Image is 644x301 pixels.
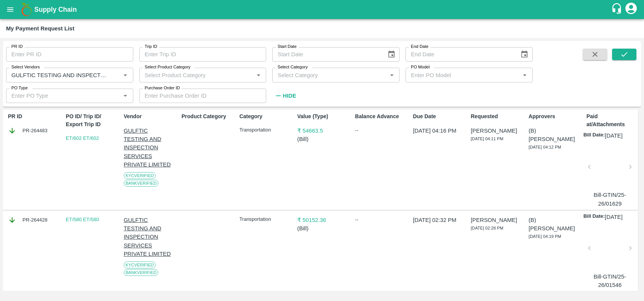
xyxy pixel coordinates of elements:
button: Open [387,70,397,80]
div: My Payment Request List [6,24,74,33]
p: Approvers [529,112,578,120]
div: PR-264483 [8,127,57,135]
div: -- [355,127,404,134]
button: Open [254,70,264,80]
div: customer-support [611,3,624,16]
label: Select Product Category [145,64,191,70]
p: [DATE] 04:16 PM [413,127,462,135]
p: Bill Date: [583,131,605,140]
input: Select Vendor [8,70,109,80]
button: Hide [272,89,298,102]
p: Vendor [124,112,173,120]
label: PR ID [11,44,23,50]
span: Bank Verified [124,269,159,276]
input: End Date [406,47,514,62]
div: PR-264428 [8,216,57,224]
input: Enter Purchase Order ID [139,89,267,103]
p: Transportation [239,127,289,134]
p: PR ID [8,112,57,120]
img: logo [19,2,34,17]
span: [DATE] 04:12 PM [529,145,561,149]
label: End Date [411,44,428,50]
span: [DATE] 04:11 PM [471,136,504,141]
p: Bill-GTIN/25-26/01629 [592,191,627,208]
input: Enter PO Model [408,70,518,80]
div: -- [355,216,404,223]
p: [DATE] 02:32 PM [413,216,462,224]
p: ( Bill ) [297,224,347,233]
p: Requested [471,112,520,120]
p: ₹ 50152.36 [297,216,347,224]
a: ET/602 ET/602 [66,135,99,141]
p: PO ID/ Trip ID/ Export Trip ID [66,112,115,128]
p: Category [239,112,289,120]
b: Supply Chain [34,6,77,13]
input: Select Category [275,70,385,80]
p: ₹ 54663.5 [297,127,347,135]
span: [DATE] 02:28 PM [471,226,504,230]
label: Start Date [278,44,297,50]
label: Select Vendors [11,64,40,70]
button: open drawer [2,1,19,18]
input: Start Date [272,47,381,62]
button: Choose date [384,47,399,62]
p: Transportation [239,216,289,223]
span: [DATE] 04:19 PM [529,234,561,239]
p: (B) [PERSON_NAME] [529,127,578,144]
span: KYC Verified [124,261,156,268]
p: [DATE] [605,131,623,140]
span: Bank Verified [124,180,159,187]
p: Balance Advance [355,112,404,120]
p: GULFTIC TESTING AND INSPECTION SERVICES PRIVATE LIMITED [124,216,173,258]
input: Enter Trip ID [139,47,267,62]
p: ( Bill ) [297,135,347,143]
p: Value (Type) [297,112,347,120]
button: Open [120,70,130,80]
p: GULFTIC TESTING AND INSPECTION SERVICES PRIVATE LIMITED [124,127,173,169]
div: account of current user [624,2,638,17]
input: Enter PR ID [6,47,133,62]
label: PO Type [11,85,28,91]
strong: Hide [283,93,296,99]
p: (B) [PERSON_NAME] [529,216,578,233]
p: Product Category [182,112,231,120]
label: Purchase Order ID [145,85,180,91]
span: KYC Verified [124,172,156,179]
input: Enter PO Type [8,91,118,101]
p: [DATE] [605,213,623,221]
button: Choose date [517,47,532,62]
p: Due Date [413,112,462,120]
p: Bill-GTIN/25-26/01546 [592,272,627,290]
p: [PERSON_NAME] [471,127,520,135]
label: PO Model [411,64,430,70]
button: Open [520,70,530,80]
label: Select Category [278,64,308,70]
p: [PERSON_NAME] [471,216,520,224]
button: Open [120,91,130,101]
p: Bill Date: [583,213,605,221]
p: Paid at/Attachments [586,112,636,128]
a: Supply Chain [34,4,611,15]
a: ET/580 ET/580 [66,217,99,222]
label: Trip ID [145,44,157,50]
input: Select Product Category [142,70,252,80]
